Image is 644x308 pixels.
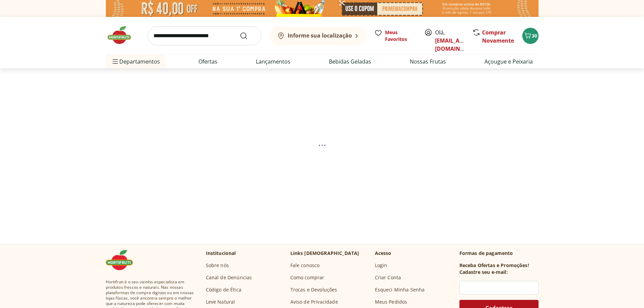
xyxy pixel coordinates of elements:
[459,250,539,257] p: Formas de pagamento
[290,299,338,305] a: Aviso de Privacidade
[198,57,217,66] a: Ofertas
[375,286,425,293] a: Esqueci Minha Senha
[435,37,482,52] a: [EMAIL_ADDRESS][DOMAIN_NAME]
[288,32,352,39] b: Informe sua localização
[375,250,391,257] p: Acesso
[290,286,337,293] a: Trocas e Devoluções
[269,26,366,45] button: Informe sua localização
[240,32,256,40] button: Submit Search
[532,32,537,39] span: 30
[459,262,529,269] h3: Receba Ofertas e Promoções!
[206,299,235,305] a: Leve Natural
[375,299,407,305] a: Meus Pedidos
[410,57,446,66] a: Nossas Frutas
[148,26,261,45] input: search
[482,29,514,44] a: Comprar Novamente
[206,262,229,269] a: Sobre nós
[106,250,140,270] img: Hortifruti
[375,274,401,281] a: Criar Conta
[111,53,160,70] span: Departamentos
[290,250,359,257] p: Links [DEMOGRAPHIC_DATA]
[385,29,416,43] span: Meus Favoritos
[290,274,325,281] a: Como comprar
[375,262,387,269] a: Login
[256,57,290,66] a: Lançamentos
[374,29,416,43] a: Meus Favoritos
[111,53,119,70] button: Menu
[106,25,140,45] img: Hortifruti
[329,57,371,66] a: Bebidas Geladas
[206,250,236,257] p: Institucional
[290,262,320,269] a: Fale conosco
[459,269,508,276] h3: Cadastre seu e-mail:
[206,274,252,281] a: Canal de Denúncias
[435,28,465,53] span: Olá,
[484,57,533,66] a: Açougue e Peixaria
[522,28,539,44] button: Carrinho
[206,286,241,293] a: Código de Ética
